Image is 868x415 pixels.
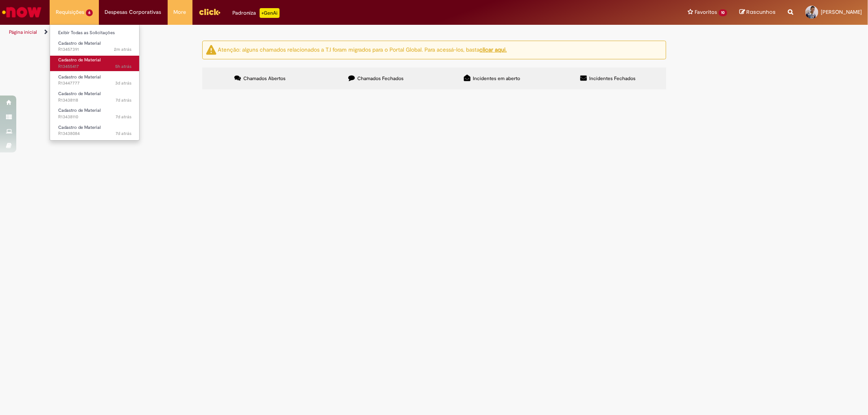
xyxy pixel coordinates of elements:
a: Aberto R13438118 : Cadastro de Material [50,89,140,104]
span: 2m atrás [114,46,131,52]
span: R13438118 [58,97,131,104]
span: Favoritos [695,8,717,16]
span: [PERSON_NAME] [821,9,862,15]
a: clicar aqui. [480,46,507,53]
span: R13447777 [58,80,131,87]
time: 21/08/2025 21:01:41 [116,97,131,103]
a: Aberto R13447777 : Cadastro de Material [50,73,140,88]
time: 28/08/2025 07:16:23 [115,63,131,70]
span: Cadastro de Material [58,124,101,130]
span: R13438084 [58,130,131,137]
span: 5h atrás [115,63,131,70]
span: Rascunhos [746,8,776,16]
span: Chamados Abertos [243,75,286,82]
span: Cadastro de Material [58,107,101,113]
a: Página inicial [9,29,37,35]
span: 3d atrás [115,80,131,86]
time: 21/08/2025 19:59:08 [116,130,131,137]
ul: Requisições [50,24,140,141]
ng-bind-html: Atenção: alguns chamados relacionados a T.I foram migrados para o Portal Global. Para acessá-los,... [218,46,507,53]
span: Incidentes em aberto [473,75,520,82]
span: 7d atrás [116,114,131,120]
span: 6 [86,9,93,16]
time: 21/08/2025 20:46:13 [116,114,131,120]
time: 26/08/2025 11:22:47 [115,80,131,86]
span: 7d atrás [116,130,131,137]
img: ServiceNow [1,4,43,20]
span: Cadastro de Material [58,74,101,80]
p: +GenAi [260,8,280,18]
a: Aberto R13438084 : Cadastro de Material [50,123,140,138]
img: click_logo_yellow_360x200.png [199,6,221,18]
span: Despesas Corporativas [105,8,162,16]
div: Padroniza [233,8,280,18]
a: Exibir Todas as Solicitações [50,28,140,37]
span: R13438110 [58,114,131,120]
span: 7d atrás [116,97,131,103]
span: Cadastro de Material [58,91,101,97]
span: R13455417 [58,63,131,70]
a: Aberto R13438110 : Cadastro de Material [50,106,140,121]
a: Aberto R13455417 : Cadastro de Material [50,56,140,71]
span: Requisições [56,8,84,16]
span: More [174,8,186,16]
time: 28/08/2025 11:52:13 [114,46,131,52]
span: Incidentes Fechados [589,75,636,82]
span: R13457391 [58,46,131,53]
span: Chamados Fechados [357,75,404,82]
span: Cadastro de Material [58,57,101,63]
ul: Trilhas de página [6,25,573,40]
a: Rascunhos [739,9,776,16]
span: 10 [719,9,727,16]
span: Cadastro de Material [58,40,101,46]
a: Aberto R13457391 : Cadastro de Material [50,39,140,54]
